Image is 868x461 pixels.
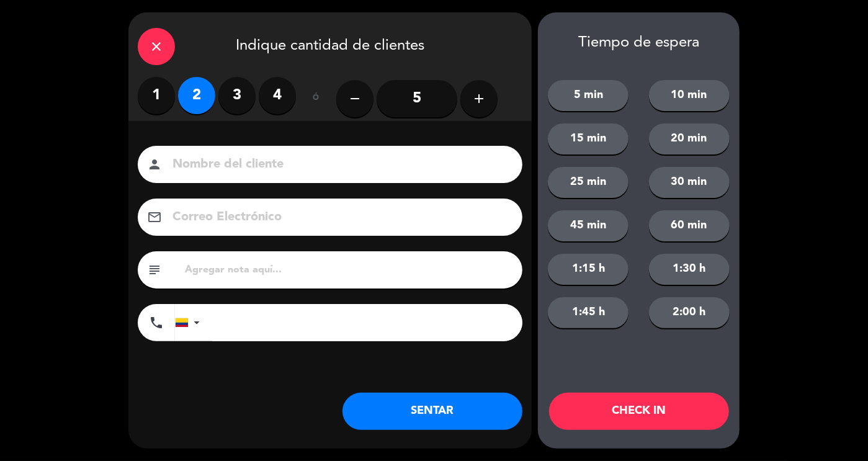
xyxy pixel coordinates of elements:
i: subject [147,262,162,277]
label: 4 [259,77,296,114]
input: Correo Electrónico [171,207,506,228]
i: email [147,210,162,225]
button: 20 min [649,123,730,154]
label: 1 [138,77,175,114]
button: 1:30 h [649,254,730,285]
div: Colombia: +57 [176,305,204,341]
button: 30 min [649,167,730,198]
button: 15 min [548,123,629,154]
button: 10 min [649,80,730,111]
div: ó [296,77,336,120]
div: Tiempo de espera [538,34,740,52]
button: 2:00 h [649,297,730,328]
button: 45 min [548,210,629,241]
button: add [460,80,498,117]
button: SENTAR [342,393,522,430]
i: person [147,157,162,172]
i: close [149,39,164,54]
i: add [472,91,486,106]
button: 60 min [649,210,730,241]
i: phone [149,315,164,330]
input: Agregar nota aquí... [184,261,513,279]
button: remove [336,80,374,117]
label: 2 [178,77,215,114]
button: 1:45 h [548,297,629,328]
button: 5 min [548,80,629,111]
div: Indique cantidad de clientes [128,12,532,77]
input: Nombre del cliente [171,154,506,176]
button: 25 min [548,167,629,198]
button: CHECK IN [549,393,729,430]
i: remove [347,91,362,106]
label: 3 [218,77,256,114]
button: 1:15 h [548,254,629,285]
